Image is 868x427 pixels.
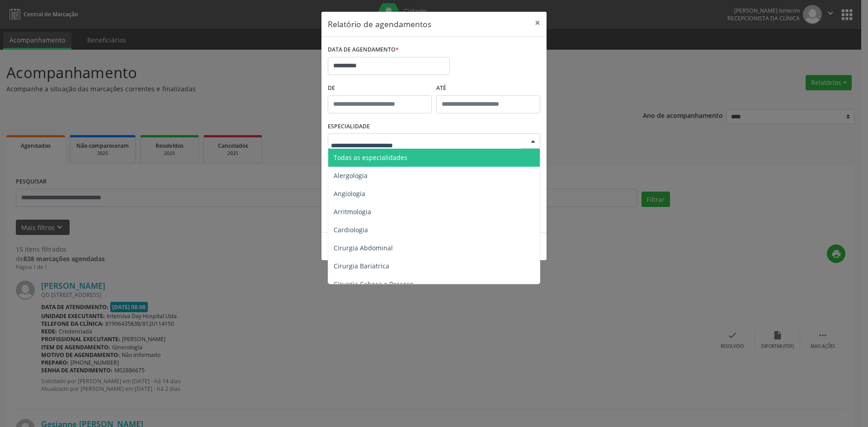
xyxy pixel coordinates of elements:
[328,120,370,134] label: ESPECIALIDADE
[436,81,540,95] label: ATÉ
[334,153,407,162] span: Todas as especialidades
[334,207,371,216] span: Arritmologia
[328,18,431,30] h5: Relatório de agendamentos
[334,189,365,198] span: Angiologia
[334,280,413,288] span: Cirurgia Cabeça e Pescoço
[528,12,547,34] button: Close
[334,171,368,180] span: Alergologia
[334,262,389,270] span: Cirurgia Bariatrica
[334,225,368,234] span: Cardiologia
[334,244,393,252] span: Cirurgia Abdominal
[328,43,399,57] label: DATA DE AGENDAMENTO
[328,81,432,95] label: De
